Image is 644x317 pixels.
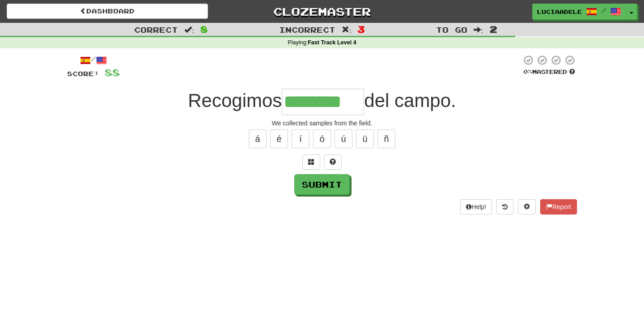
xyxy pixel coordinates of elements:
button: Help! [460,199,492,214]
button: Submit [294,174,350,195]
span: Incorrect [279,25,335,34]
span: 0 % [523,68,532,75]
span: To go [436,25,467,34]
strong: Fast Track Level 4 [308,39,356,46]
div: Mastered [521,68,577,76]
button: é [270,129,288,148]
button: ñ [377,129,395,148]
div: / [67,55,120,66]
a: Dashboard [7,4,208,19]
button: Round history (alt+y) [496,199,513,214]
a: Clozemaster [221,4,423,19]
button: Switch sentence to multiple choice alt+p [302,154,320,170]
a: Luciaadele / [532,4,626,20]
span: : [342,26,352,34]
button: Single letter hint - you only get 1 per sentence and score half the points! alt+h [324,154,342,170]
span: Score: [67,70,99,77]
span: Correct [134,25,178,34]
button: ü [356,129,374,148]
button: í [292,129,309,148]
span: : [474,26,483,34]
span: Recogimos [188,90,282,111]
button: á [249,129,267,148]
span: 3 [357,24,365,34]
span: del campo. [364,90,456,111]
span: / [602,7,606,13]
button: Report [540,199,577,214]
div: We collected samples from the field. [67,119,577,128]
span: Luciaadele [537,8,582,16]
span: 2 [490,24,497,34]
button: ú [335,129,352,148]
span: 88 [105,67,120,78]
span: 8 [200,24,208,34]
span: : [184,26,194,34]
button: ó [313,129,331,148]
